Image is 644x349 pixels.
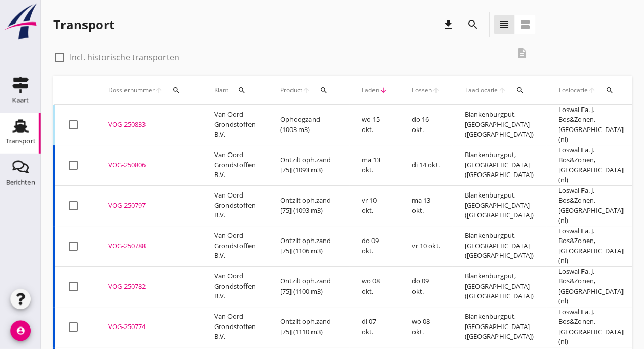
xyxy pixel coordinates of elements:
td: Ontzilt oph.zand [75] (1093 m3) [268,145,349,185]
td: vr 10 okt. [349,185,400,226]
td: Ophoogzand (1003 m3) [268,105,349,145]
td: Loswal Fa. J. Bos&Zonen, [GEOGRAPHIC_DATA] (nl) [546,185,636,226]
i: arrow_upward [302,86,310,94]
div: VOG-250797 [108,201,190,211]
i: arrow_upward [498,86,507,94]
i: search [516,86,524,94]
td: di 14 okt. [400,145,452,185]
div: Kaart [12,97,29,103]
span: Loslocatie [558,85,588,95]
td: Van Oord Grondstoffen B.V. [202,266,268,307]
div: VOG-250806 [108,160,190,170]
td: Loswal Fa. J. Bos&Zonen, [GEOGRAPHIC_DATA] (nl) [546,266,636,307]
i: view_headline [498,18,510,31]
div: VOG-250782 [108,281,190,292]
td: Van Oord Grondstoffen B.V. [202,185,268,226]
td: Loswal Fa. J. Bos&Zonen, [GEOGRAPHIC_DATA] (nl) [546,145,636,185]
i: download [442,18,454,31]
i: search [606,86,614,94]
span: Product [280,85,302,95]
div: VOG-250774 [108,322,190,332]
td: wo 08 okt. [400,307,452,347]
span: Laden [362,85,379,95]
div: Berichten [6,179,35,185]
td: do 09 okt. [400,266,452,307]
td: Blankenburgput, [GEOGRAPHIC_DATA] ([GEOGRAPHIC_DATA]) [452,105,546,145]
i: search [320,86,328,94]
td: Blankenburgput, [GEOGRAPHIC_DATA] ([GEOGRAPHIC_DATA]) [452,145,546,185]
td: Ontzilt oph.zand [75] (1106 m3) [268,226,349,266]
td: Ontzilt oph.zand [75] (1100 m3) [268,266,349,307]
i: search [467,18,479,31]
td: Van Oord Grondstoffen B.V. [202,226,268,266]
i: account_circle [10,320,31,341]
td: Loswal Fa. J. Bos&Zonen, [GEOGRAPHIC_DATA] (nl) [546,105,636,145]
td: Van Oord Grondstoffen B.V. [202,145,268,185]
td: Ontzilt oph.zand [75] (1110 m3) [268,307,349,347]
td: Loswal Fa. J. Bos&Zonen, [GEOGRAPHIC_DATA] (nl) [546,226,636,266]
span: Dossiernummer [108,85,155,95]
div: Transport [6,138,36,144]
td: Ontzilt oph.zand [75] (1093 m3) [268,185,349,226]
span: Laadlocatie [465,85,498,95]
div: VOG-250833 [108,120,190,130]
i: arrow_upward [588,86,596,94]
td: ma 13 okt. [349,145,400,185]
td: wo 08 okt. [349,266,400,307]
td: ma 13 okt. [400,185,452,226]
td: Blankenburgput, [GEOGRAPHIC_DATA] ([GEOGRAPHIC_DATA]) [452,226,546,266]
div: Klant [214,78,256,102]
td: Blankenburgput, [GEOGRAPHIC_DATA] ([GEOGRAPHIC_DATA]) [452,266,546,307]
i: view_agenda [519,18,531,31]
i: search [172,86,180,94]
div: Transport [53,16,114,33]
i: arrow_upward [432,86,440,94]
label: Incl. historische transporten [70,52,179,62]
td: wo 15 okt. [349,105,400,145]
td: di 07 okt. [349,307,400,347]
td: vr 10 okt. [400,226,452,266]
td: Van Oord Grondstoffen B.V. [202,105,268,145]
td: Van Oord Grondstoffen B.V. [202,307,268,347]
td: Loswal Fa. J. Bos&Zonen, [GEOGRAPHIC_DATA] (nl) [546,307,636,347]
img: logo-small.a267ee39.svg [2,3,39,40]
i: arrow_upward [155,86,163,94]
td: do 09 okt. [349,226,400,266]
td: Blankenburgput, [GEOGRAPHIC_DATA] ([GEOGRAPHIC_DATA]) [452,185,546,226]
i: arrow_downward [379,86,387,94]
td: do 16 okt. [400,105,452,145]
div: VOG-250788 [108,241,190,251]
td: Blankenburgput, [GEOGRAPHIC_DATA] ([GEOGRAPHIC_DATA]) [452,307,546,347]
i: search [238,86,246,94]
span: Lossen [412,85,432,95]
